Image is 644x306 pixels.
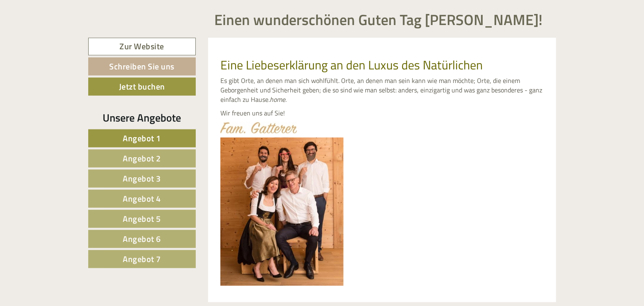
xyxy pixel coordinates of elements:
[220,122,297,133] img: image
[214,12,543,28] h1: Einen wunderschönen Guten Tag [PERSON_NAME]!
[123,212,161,225] span: Angebot 5
[88,78,196,96] a: Jetzt buchen
[220,108,544,118] p: Wir freuen uns auf Sie!
[88,110,196,125] div: Unsere Angebote
[220,55,483,74] span: Eine Liebeserklärung an den Luxus des Natürlichen
[270,94,286,104] em: home.
[123,152,161,165] span: Angebot 2
[220,138,344,286] img: image
[123,253,161,265] span: Angebot 7
[123,132,161,145] span: Angebot 1
[123,232,161,245] span: Angebot 6
[220,76,544,104] p: Es gibt Orte, an denen man sich wohlfühlt. Orte, an denen man sein kann wie man möchte; Orte, die...
[88,58,196,76] a: Schreiben Sie uns
[123,192,161,205] span: Angebot 4
[123,172,161,185] span: Angebot 3
[88,38,196,55] a: Zur Website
